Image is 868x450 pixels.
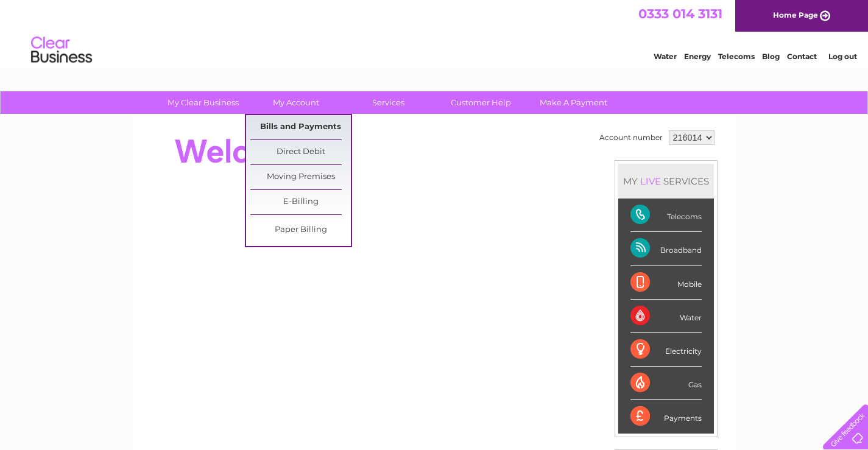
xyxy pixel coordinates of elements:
a: E-Billing [250,190,351,214]
a: Services [338,91,439,114]
a: Energy [684,52,711,61]
div: Mobile [630,266,702,300]
div: LIVE [638,175,663,187]
div: Payments [630,400,702,433]
a: Paper Billing [250,218,351,242]
a: Make A Payment [523,91,624,114]
img: logo.png [30,32,93,69]
a: Blog [762,52,780,61]
a: Moving Premises [250,165,351,189]
a: Customer Help [431,91,531,114]
a: My Account [245,91,346,114]
div: Gas [630,367,702,400]
a: Contact [787,52,817,61]
div: Water [630,300,702,333]
div: Electricity [630,333,702,367]
a: 0333 014 3131 [638,6,722,21]
a: Water [654,52,677,61]
a: Bills and Payments [250,115,351,139]
div: Telecoms [630,199,702,232]
a: Telecoms [718,52,755,61]
a: Direct Debit [250,140,351,164]
div: Broadband [630,232,702,265]
a: Log out [828,52,857,61]
div: MY SERVICES [618,164,714,199]
td: Account number [596,127,666,148]
div: Clear Business is a trading name of Verastar Limited (registered in [GEOGRAPHIC_DATA] No. 3667643... [147,7,722,59]
a: My Clear Business [153,91,253,114]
